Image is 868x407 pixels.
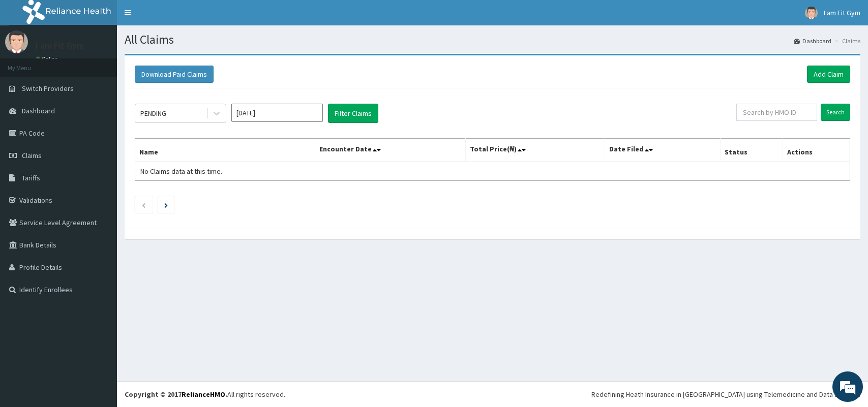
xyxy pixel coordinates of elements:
th: Total Price(₦) [466,139,605,162]
th: Name [135,139,315,162]
div: PENDING [140,108,166,118]
input: Search by HMO ID [736,104,817,121]
th: Status [721,139,783,162]
a: Online [36,55,60,62]
footer: All rights reserved. [117,381,868,407]
span: Dashboard [22,106,55,115]
a: Next page [164,200,168,209]
span: Tariffs [22,173,40,182]
span: Claims [22,151,42,160]
a: Dashboard [794,37,831,45]
a: Previous page [141,200,146,209]
a: Add Claim [807,66,850,83]
h1: All Claims [125,33,860,46]
div: Redefining Heath Insurance in [GEOGRAPHIC_DATA] using Telemedicine and Data Science! [591,389,860,399]
strong: Copyright © 2017 . [125,390,227,399]
span: No Claims data at this time. [140,167,222,176]
th: Encounter Date [315,139,466,162]
button: Download Paid Claims [135,66,214,83]
button: Filter Claims [328,104,378,123]
span: Switch Providers [22,84,74,93]
input: Select Month and Year [231,104,323,122]
input: Search [821,104,850,121]
th: Date Filed [605,139,721,162]
img: User Image [5,30,28,53]
a: RelianceHMO [182,390,225,399]
th: Actions [783,139,850,162]
li: Claims [832,37,860,45]
span: I am Fit Gym [824,8,860,17]
p: I am Fit Gym [36,41,84,50]
img: User Image [805,7,818,19]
